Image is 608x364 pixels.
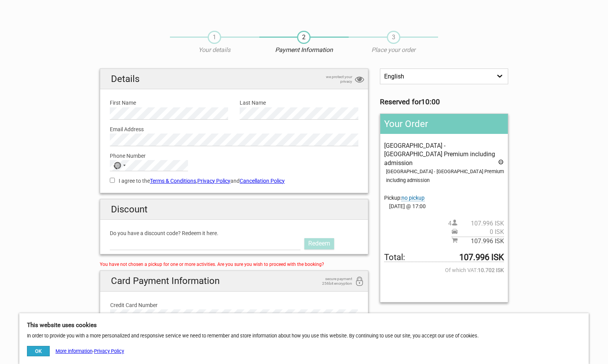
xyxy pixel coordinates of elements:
label: Phone Number [110,152,358,160]
span: [DATE] @ 17:00 [384,202,504,210]
label: I agree to the , and [110,177,358,185]
span: 107.996 ISK [458,237,504,245]
i: privacy protection [355,75,364,85]
a: More information [55,348,92,354]
span: Change pickup place [401,195,425,201]
span: Pickup: [384,195,425,201]
span: Of which VAT: [384,266,504,274]
h2: Details [100,69,368,89]
span: [GEOGRAPHIC_DATA] - [GEOGRAPHIC_DATA] Premium including admission [384,142,495,167]
span: secure payment 256bit encryption [314,277,352,286]
p: Payment Information [259,46,349,54]
a: Terms & Conditions [150,178,196,184]
div: You have not chosen a pickup for one or more activities. Are you sure you wish to proceed with th... [100,260,368,269]
h3: Reserved for [380,98,508,106]
button: OK [27,346,50,356]
a: Privacy Policy [94,348,124,354]
a: Cancellation Policy [240,178,285,184]
i: 256bit encryption [355,277,364,287]
label: First Name [110,99,228,107]
h2: Your Order [380,114,508,134]
span: 0 ISK [458,228,504,236]
div: - [27,346,124,356]
strong: 107.996 ISK [459,253,504,262]
span: 1 [208,31,221,44]
span: 4 person(s) [448,219,504,228]
button: Selected country [110,160,129,170]
span: 3 [387,31,400,44]
label: Last Name [240,99,358,107]
span: Subtotal [452,237,504,245]
span: we protect your privacy [314,75,352,84]
strong: 10.702 ISK [478,266,504,274]
h2: Card Payment Information [100,271,368,291]
div: In order to provide you with a more personalized and responsive service we need to remember and s... [19,313,589,364]
label: Do you have a discount code? Redeem it here. [110,229,358,237]
a: Privacy Policy [197,178,230,184]
span: Pickup price [452,228,504,236]
span: 2 [297,31,311,44]
span: Total to be paid [384,253,504,262]
label: Credit Card Number [110,301,358,309]
p: Your details [170,46,259,54]
strong: 10:00 [421,98,440,106]
p: Place your order [349,46,438,54]
a: Redeem [304,238,334,249]
div: [GEOGRAPHIC_DATA] - [GEOGRAPHIC_DATA] Premium including admission [386,167,504,185]
span: 107.996 ISK [458,219,504,228]
h5: This website uses cookies [27,321,581,329]
label: Email Address [110,125,358,134]
h2: Discount [100,199,368,220]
